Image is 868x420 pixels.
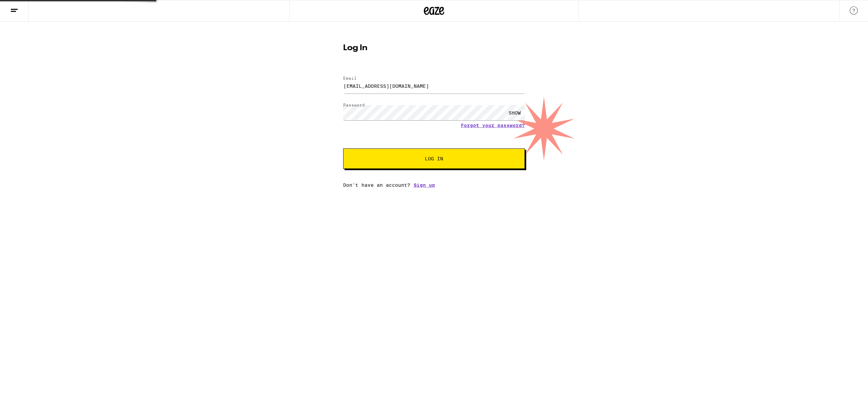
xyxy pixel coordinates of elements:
[343,44,525,52] h1: Log In
[343,76,357,80] label: Email
[343,182,525,188] div: Don't have an account?
[343,78,525,94] input: Email
[343,103,365,107] label: Password
[461,123,525,128] a: Forgot your password?
[343,148,525,169] button: Log In
[425,156,443,161] span: Log In
[414,182,435,188] a: Sign up
[505,105,525,120] div: SHOW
